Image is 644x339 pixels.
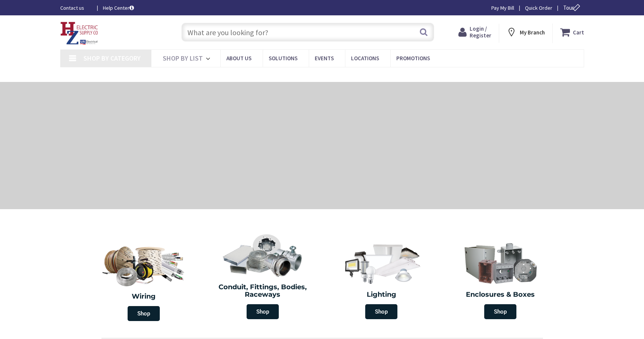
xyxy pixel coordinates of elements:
span: Login / Register [470,25,491,39]
a: Pay My Bill [491,4,514,12]
a: Wiring Shop [85,237,204,325]
span: Solutions [269,55,297,62]
span: Shop By Category [83,54,141,62]
img: HZ Electric Supply [60,22,98,45]
h2: Enclosures & Boxes [446,291,554,299]
a: Contact us [60,4,91,12]
span: About Us [226,55,251,62]
span: Shop [484,304,516,319]
h2: Lighting [328,291,436,299]
span: Shop [128,306,160,321]
a: Lighting Shop [324,237,439,323]
span: Shop By List [163,54,203,62]
span: Tour [563,4,582,11]
h2: Conduit, Fittings, Bodies, Raceways [209,284,317,299]
a: Conduit, Fittings, Bodies, Raceways Shop [205,230,320,323]
h2: Wiring [88,293,200,300]
input: What are you looking for? [181,23,434,42]
span: Promotions [396,55,430,62]
div: My Branch [506,25,545,39]
a: Cart [560,25,584,39]
span: Shop [365,304,397,319]
span: Events [315,55,334,62]
span: Shop [247,304,279,319]
a: Login / Register [458,25,491,39]
a: Help Center [103,4,134,12]
strong: My Branch [520,29,545,36]
span: Locations [351,55,379,62]
strong: Cart [573,25,584,39]
a: Quick Order [525,4,552,12]
a: Enclosures & Boxes Shop [443,237,558,323]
